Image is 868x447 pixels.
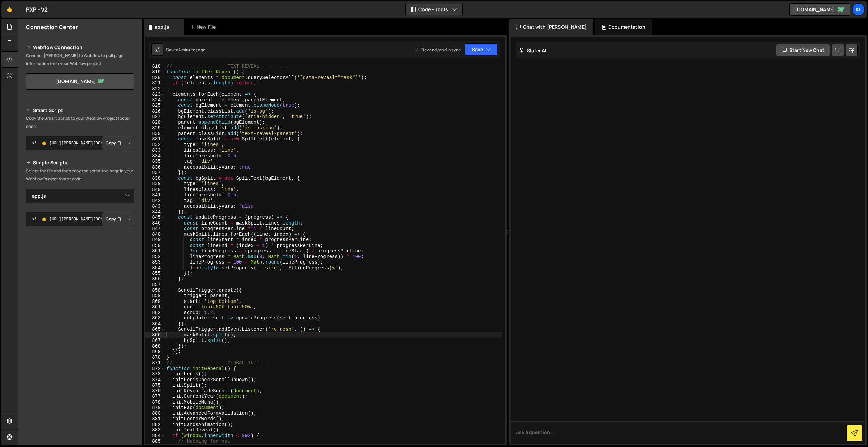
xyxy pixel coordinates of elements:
[26,159,134,167] h2: Simple Scripts
[145,400,165,405] div: 878
[145,97,165,103] div: 824
[145,131,165,137] div: 830
[145,315,165,321] div: 863
[145,203,165,209] div: 843
[145,64,165,70] div: 818
[145,226,165,232] div: 847
[145,259,165,265] div: 853
[145,304,165,310] div: 861
[145,103,165,109] div: 825
[145,237,165,243] div: 849
[145,109,165,114] div: 826
[26,212,134,226] textarea: <!--🤙 [URL][PERSON_NAME][DOMAIN_NAME]> <script>document.addEventListener("DOMContentLoaded", func...
[145,355,165,361] div: 870
[145,254,165,260] div: 852
[26,43,134,52] h2: Webflow Connection
[145,120,165,125] div: 828
[595,19,652,35] div: Documentation
[145,310,165,316] div: 862
[145,338,165,344] div: 867
[145,209,165,215] div: 844
[145,159,165,164] div: 835
[145,181,165,187] div: 839
[190,24,218,31] div: New File
[26,23,78,31] h2: Connection Center
[145,176,165,181] div: 838
[145,327,165,332] div: 865
[145,427,165,433] div: 883
[145,153,165,159] div: 834
[145,125,165,131] div: 829
[145,142,165,148] div: 832
[145,388,165,394] div: 876
[145,405,165,411] div: 879
[145,80,165,86] div: 821
[145,265,165,271] div: 854
[145,248,165,254] div: 851
[26,52,134,68] p: Connect [PERSON_NAME] to Webflow to pull page information from your Webflow project
[852,3,865,16] a: Kl
[145,411,165,416] div: 880
[415,47,461,53] div: Dev and prod in sync
[145,114,165,120] div: 827
[145,136,165,142] div: 831
[145,344,165,349] div: 868
[26,114,134,131] p: Copy the Smart Script to your Webflow Project footer code.
[145,187,165,193] div: 840
[145,220,165,226] div: 846
[145,332,165,338] div: 866
[776,44,830,56] button: Start new chat
[26,237,135,298] iframe: YouTube video player
[145,360,165,366] div: 871
[465,43,498,56] button: Save
[145,439,165,444] div: 885
[145,349,165,355] div: 869
[26,5,48,14] div: PXP - V2
[102,136,125,150] button: Copy
[145,271,165,276] div: 855
[145,433,165,439] div: 884
[102,212,125,226] button: Copy
[26,303,135,364] iframe: YouTube video player
[145,86,165,92] div: 822
[145,92,165,97] div: 823
[145,75,165,81] div: 820
[145,288,165,293] div: 858
[155,24,169,31] div: app.js
[145,377,165,383] div: 874
[26,136,134,150] textarea: <!--🤙 [URL][PERSON_NAME][DOMAIN_NAME]> <script>document.addEventListener("DOMContentLoaded", func...
[145,276,165,282] div: 856
[145,232,165,237] div: 848
[145,422,165,428] div: 882
[406,3,462,16] button: Code + Tools
[145,383,165,388] div: 875
[1,1,18,18] a: 🤙
[178,47,205,53] div: 4 minutes ago
[789,3,850,16] a: [DOMAIN_NAME]
[145,215,165,220] div: 845
[145,282,165,288] div: 857
[26,106,134,114] h2: Smart Script
[26,73,134,90] a: [DOMAIN_NAME]
[519,47,547,54] h2: Slater AI
[145,371,165,377] div: 873
[145,416,165,422] div: 881
[26,167,134,183] p: Select the file and then copy the script to a page in your Webflow Project footer code.
[145,299,165,305] div: 860
[102,136,134,150] div: Button group with nested dropdown
[166,47,205,53] div: Saved
[145,148,165,153] div: 833
[145,394,165,400] div: 877
[145,198,165,204] div: 842
[145,321,165,327] div: 864
[145,293,165,299] div: 859
[102,212,134,226] div: Button group with nested dropdown
[145,69,165,75] div: 819
[509,19,593,35] div: Chat with [PERSON_NAME]
[145,243,165,249] div: 850
[145,192,165,198] div: 841
[145,164,165,170] div: 836
[145,170,165,176] div: 837
[145,366,165,372] div: 872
